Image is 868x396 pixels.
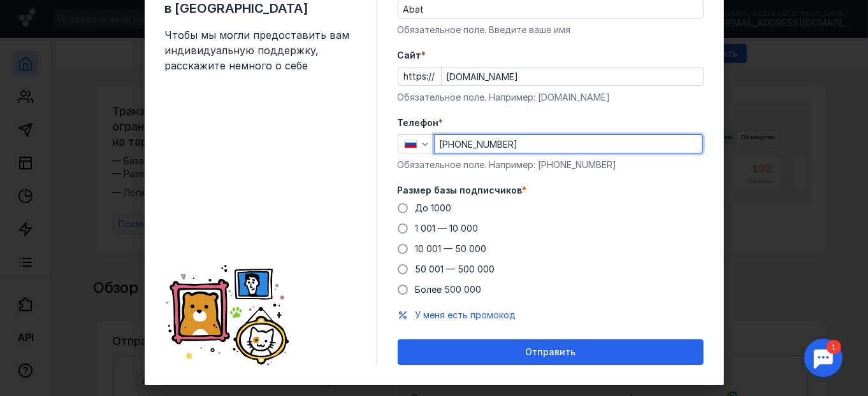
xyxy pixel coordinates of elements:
[398,117,439,129] span: Телефон
[398,339,704,365] button: Отправить
[398,159,704,171] div: Обязательное поле. Например: [PHONE_NUMBER]
[416,264,495,274] span: 50 001 — 500 000
[416,223,479,234] span: 1 001 — 10 000
[416,202,452,213] span: До 1000
[416,309,516,320] span: У меня есть промокод
[416,309,516,322] button: У меня есть промокод
[29,8,43,22] div: 1
[525,347,575,358] span: Отправить
[398,49,422,62] span: Cайт
[398,184,523,197] span: Размер базы подписчиков
[398,91,704,104] div: Обязательное поле. Например: [DOMAIN_NAME]
[165,27,356,73] span: Чтобы мы могли предоставить вам индивидуальную поддержку, расскажите немного о себе
[398,24,704,36] div: Обязательное поле. Введите ваше имя
[416,284,482,295] span: Более 500 000
[416,243,487,254] span: 10 001 — 50 000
